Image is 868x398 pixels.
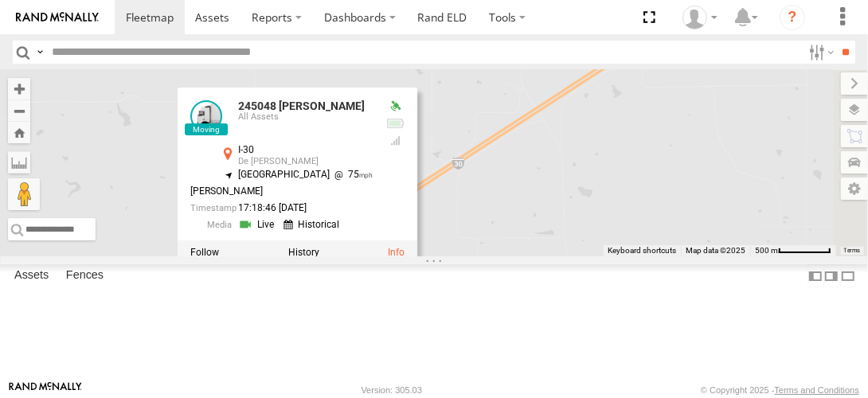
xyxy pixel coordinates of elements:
label: Search Filter Options [803,41,837,64]
div: Valid GPS Fix [386,100,405,113]
label: Realtime tracking of Asset [190,247,219,258]
a: View Asset Details [389,247,405,258]
a: Terms [844,248,861,254]
span: 75 [330,169,373,180]
div: © Copyright 2025 - [701,385,859,395]
label: Search Query [33,41,46,64]
span: Map data ©2025 [686,246,745,255]
div: I-30 [238,145,373,155]
label: Assets [6,265,57,287]
button: Map Scale: 500 m per 63 pixels [750,245,836,256]
div: No voltage information received from this device. [386,117,405,130]
a: View Live Media Streams [238,217,279,232]
i: ? [780,5,805,30]
label: Measure [8,151,30,174]
a: Terms and Conditions [775,385,859,395]
span: [GEOGRAPHIC_DATA] [238,169,330,180]
button: Keyboard shortcuts [608,245,676,256]
div: GSM Signal = 4 [386,135,405,147]
div: De [PERSON_NAME] [238,157,373,166]
button: Drag Pegman onto the map to open Street View [8,178,40,210]
span: 500 m [755,246,778,255]
div: John Olaniyan [677,6,723,29]
button: Zoom in [8,78,30,99]
a: Visit our Website [9,382,82,398]
button: Zoom out [8,99,30,122]
label: Dock Summary Table to the Right [823,264,839,287]
a: 245048 [PERSON_NAME] [238,99,365,112]
label: Map Settings [841,178,868,200]
label: Dock Summary Table to the Left [807,264,823,287]
div: All Assets [238,112,373,122]
div: Version: 305.03 [362,385,422,395]
label: Fences [58,265,111,287]
button: Zoom Home [8,122,30,143]
a: View Asset Details [190,100,222,132]
div: Date/time of location update [190,203,373,213]
label: View Asset History [288,247,319,258]
a: View Historical Media Streams [283,217,344,232]
label: Hide Summary Table [840,264,856,287]
div: [PERSON_NAME] [190,186,373,197]
img: rand-logo.svg [16,12,99,23]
